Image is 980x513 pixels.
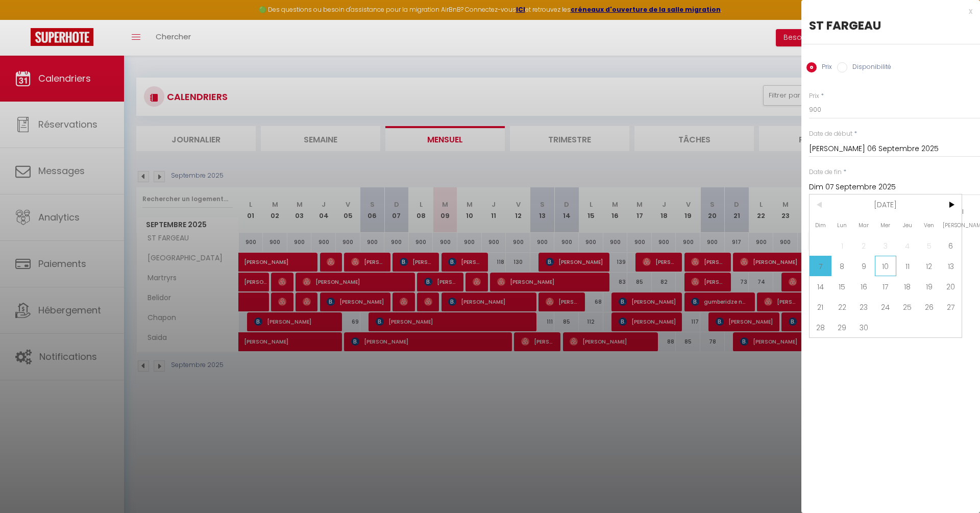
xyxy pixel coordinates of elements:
span: 29 [831,317,853,337]
span: Mar [853,215,875,235]
span: 11 [896,256,918,276]
div: ST FARGEAU [809,17,972,34]
span: < [810,194,831,215]
span: 26 [918,297,940,317]
span: 13 [940,256,962,276]
span: 1 [831,235,853,256]
span: 21 [810,297,831,317]
span: 18 [896,276,918,297]
span: 2 [853,235,875,256]
button: Ouvrir le widget de chat LiveChat [8,4,39,35]
span: 28 [810,317,831,337]
span: 9 [853,256,875,276]
span: 4 [896,235,918,256]
div: x [801,5,972,17]
span: 30 [853,317,875,337]
span: Jeu [896,215,918,235]
span: 24 [875,297,897,317]
span: 20 [940,276,962,297]
span: [DATE] [831,194,940,215]
span: [PERSON_NAME] [940,215,962,235]
span: Mer [875,215,897,235]
span: 6 [940,235,962,256]
span: Ven [918,215,940,235]
span: Dim [810,215,831,235]
span: 10 [875,256,897,276]
span: 15 [831,276,853,297]
span: 23 [853,297,875,317]
span: 7 [810,256,831,276]
span: 25 [896,297,918,317]
span: 8 [831,256,853,276]
span: 16 [853,276,875,297]
span: > [940,194,962,215]
label: Date de fin [809,167,842,177]
label: Prix [817,62,832,74]
span: 22 [831,297,853,317]
span: 27 [940,297,962,317]
label: Prix [809,91,819,101]
span: 14 [810,276,831,297]
label: Date de début [809,129,852,139]
span: 19 [918,276,940,297]
label: Disponibilité [847,62,891,74]
span: 17 [875,276,897,297]
span: 3 [875,235,897,256]
span: Lun [831,215,853,235]
span: 12 [918,256,940,276]
span: 5 [918,235,940,256]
